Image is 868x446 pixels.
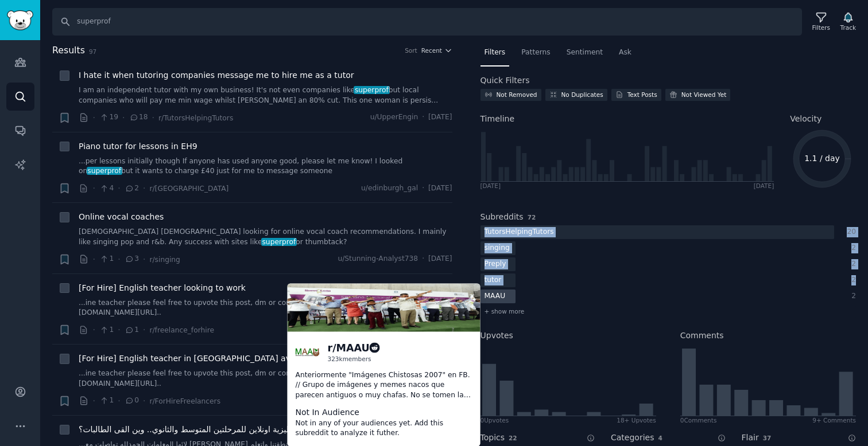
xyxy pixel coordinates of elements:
div: r/ MAAU [328,341,370,355]
a: I hate it when tutoring companies message me to hire me as a tutor [79,69,354,81]
span: Timeline [480,113,515,125]
span: Filters [485,48,506,58]
h2: Flair [742,432,759,444]
span: [For Hire] English teacher looking to work [79,282,246,294]
span: · [143,324,145,336]
span: 37 [763,435,772,441]
dd: Not in any of your audiences yet. Add this subreddit to analyze it futher. [296,418,472,438]
a: Online vocal coaches [79,211,164,223]
span: · [118,324,120,336]
span: r/TutorsHelpingTutors [158,114,233,122]
span: 0 [125,396,139,406]
span: superprof [261,238,297,246]
dt: Not In Audience [296,406,472,418]
span: 1 [99,254,114,264]
span: · [422,254,424,264]
span: 4 [658,435,662,441]
span: r/ForHireFreelancers [149,397,220,405]
div: 9+ Comments [812,416,856,424]
span: 72 [528,214,536,221]
span: 1 [99,325,114,335]
span: 19 [99,112,118,123]
span: · [118,182,120,194]
span: · [93,112,95,124]
div: No Duplicates [561,91,603,99]
a: بدأت تدريس الإنجليزية اونلاين للمرحلتين المتوسط والثانوي.. وين القى الطالبات؟ [79,424,347,436]
span: + show more [485,307,525,315]
a: ...ine teacher please feel free to upvote this post, dm or contact through this link: [URL].super... [79,298,452,318]
div: Filters [812,24,830,32]
span: 3 [125,254,139,264]
span: Sentiment [567,48,603,58]
span: · [93,182,95,194]
span: superprof [354,86,389,94]
a: ...ine teacher please feel free to upvote this post, dm or contact through this link: [URL].super... [79,369,452,389]
span: Patterns [521,48,550,58]
span: · [143,395,145,407]
div: 323k members [328,355,371,363]
span: · [122,112,125,124]
span: · [118,395,120,407]
div: 18+ Upvotes [617,416,656,424]
input: Search Keyword [52,8,802,36]
span: 22 [509,435,517,441]
img: MAAU [296,340,320,364]
div: 2 [846,291,857,302]
span: 97 [89,48,96,55]
span: u/Stunning-Analyst738 [338,254,418,264]
div: TutorsHelpingTutors [480,225,558,240]
a: I am an independent tutor with my own business! It's not even companies likesuperprofbut local co... [79,85,452,105]
h2: Subreddits [480,211,524,223]
span: · [143,182,145,194]
div: Sort [405,46,417,54]
img: GummySearch logo [7,10,33,30]
div: 2 [846,275,857,285]
span: r/[GEOGRAPHIC_DATA] [149,185,228,193]
span: r/singing [149,256,180,264]
div: singing [480,241,514,256]
span: 18 [129,112,148,123]
text: 1.1 / day [804,154,840,163]
div: [DATE] [754,182,774,190]
span: Velocity [790,113,821,125]
h2: Quick Filters [480,75,530,87]
div: [DATE] [480,182,501,190]
a: ...per lessons initially though If anyone has used anyone good, please let me know! I looked onsu... [79,157,452,177]
p: Anteriormente "Imágenes Chistosas 2007" en FB. // Grupo de imágenes y memes nacos que parecen ant... [296,370,472,400]
button: Recent [421,46,452,54]
span: 1 [99,396,114,406]
a: [For Hire] English teacher in [GEOGRAPHIC_DATA] available for work [79,353,352,365]
span: Results [52,44,85,58]
h2: Categories [611,432,654,444]
span: · [93,395,95,407]
span: [DATE] [428,183,452,194]
img: maaw [288,284,480,332]
span: · [422,112,424,123]
span: · [152,112,154,124]
h2: Upvotes [480,330,513,342]
div: 2 [846,243,857,253]
a: Piano tutor for lessons in EH9 [79,140,197,152]
div: Text Posts [627,91,657,99]
span: Recent [421,46,442,54]
span: 2 [125,183,139,194]
div: Not Removed [497,91,537,99]
span: · [143,253,145,265]
span: · [118,253,120,265]
span: u/edinburgh_gal [361,183,418,194]
span: 1 [125,325,139,335]
span: superprof [87,167,122,175]
span: r/freelance_forhire [149,326,214,334]
div: 2 [846,259,857,269]
div: 0 Upvote s [480,416,509,424]
a: [DEMOGRAPHIC_DATA] [DEMOGRAPHIC_DATA] looking for online vocal coach recommendations. I mainly li... [79,227,452,247]
span: · [93,324,95,336]
span: Ask [619,48,631,58]
div: Not Viewed Yet [681,91,727,99]
span: 4 [99,183,114,194]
